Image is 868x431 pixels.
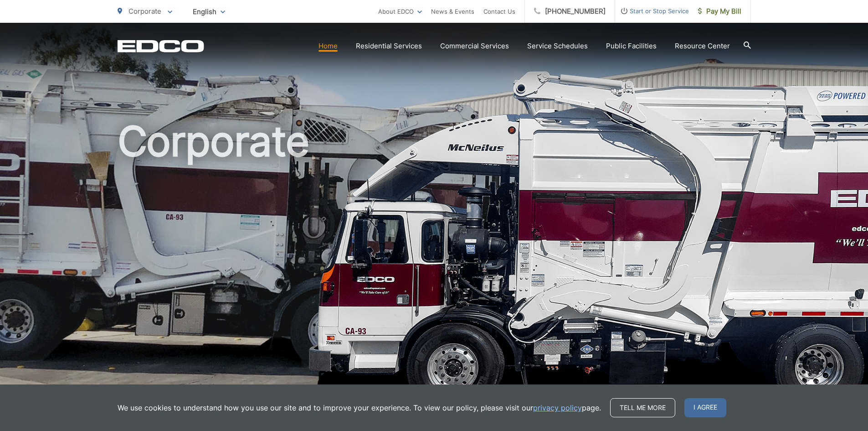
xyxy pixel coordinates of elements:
a: Tell me more [610,398,675,417]
a: Contact Us [483,6,515,17]
a: Residential Services [356,41,422,52]
span: English [186,4,232,20]
span: Pay My Bill [698,6,741,17]
a: EDCD logo. Return to the homepage. [118,40,204,52]
a: Commercial Services [440,41,509,52]
a: Resource Center [675,41,730,52]
a: Home [318,41,338,52]
p: We use cookies to understand how you use our site and to improve your experience. To view our pol... [118,402,601,413]
span: I agree [684,398,726,417]
a: About EDCO [378,6,422,17]
a: News & Events [431,6,474,17]
a: Public Facilities [606,41,657,52]
span: Corporate [128,7,161,16]
a: privacy policy [533,402,582,413]
a: Service Schedules [527,41,588,52]
h1: Corporate [118,119,751,407]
